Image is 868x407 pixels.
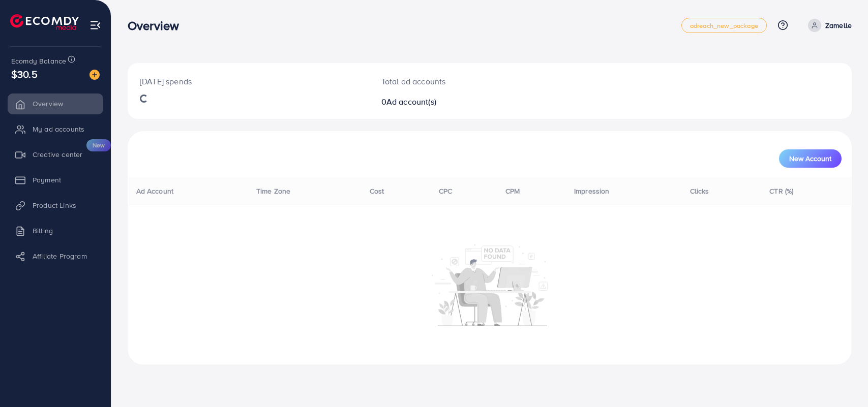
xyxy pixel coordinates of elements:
[89,19,101,31] img: menu
[381,97,538,107] h2: 0
[140,75,357,87] p: [DATE] spends
[89,70,100,80] img: image
[381,75,538,87] p: Total ad accounts
[804,19,852,32] a: Zamelle
[825,19,852,32] p: Zamelle
[10,14,79,30] img: logo
[681,18,767,33] a: adreach_new_package
[789,155,831,162] span: New Account
[11,56,66,66] span: Ecomdy Balance
[11,67,38,81] span: $30.5
[779,149,842,168] button: New Account
[690,22,758,29] span: adreach_new_package
[128,18,187,33] h3: Overview
[386,96,436,107] span: Ad account(s)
